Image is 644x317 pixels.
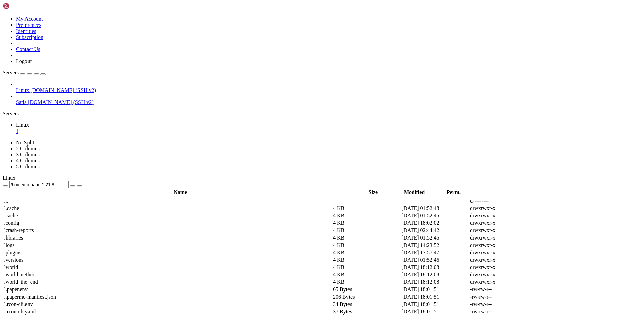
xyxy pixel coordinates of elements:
td: drwxrwxr-x [470,257,537,263]
span: world_the_end [4,279,38,285]
div: Servers [3,111,641,117]
a:  [16,128,641,134]
td: [DATE] 18:12:08 [401,264,469,271]
a: Linux [DOMAIN_NAME] (SSH v2) [16,87,641,93]
td: [DATE] 01:52:45 [401,212,469,219]
a: Linux [16,122,641,134]
a: 4 Columns [16,158,40,163]
td: drwxrwxr-x [470,234,537,241]
td: 37 Bytes [333,308,400,315]
td: 4 KB [333,227,400,234]
td: 4 KB [333,220,400,226]
td: [DATE] 01:52:46 [401,234,469,241]
td: 34 Bytes [333,301,400,308]
a: Servers [3,70,46,75]
a: Satis [DOMAIN_NAME] (SSH v2) [16,99,641,105]
span: [DOMAIN_NAME] (SSH v2) [28,99,94,105]
td: drwxrwxr-x [470,279,537,285]
td: 65 Bytes [333,286,400,293]
td: -rw-rw-r-- [470,286,537,293]
td: drwxrwxr-x [470,271,537,278]
span: libraries [4,235,23,241]
span:  [4,294,6,300]
input: Current Folder [9,181,69,188]
a: No Split [16,140,34,145]
span:  [4,242,6,248]
span:  [4,250,6,255]
td: drwxrwxr-x [470,220,537,226]
td: drwxrwxr-x [470,249,537,256]
span: Linux [3,175,15,181]
span: .papermc-manifest.json [4,294,56,300]
td: [DATE] 18:02:02 [401,220,469,226]
td: 4 KB [333,234,400,241]
td: [DATE] 18:12:08 [401,279,469,285]
th: Perm.: activate to sort column ascending [441,189,467,196]
td: drwxrwxr-x [470,227,537,234]
td: 4 KB [333,242,400,249]
span:  [4,301,6,307]
td: 4 KB [333,257,400,263]
span: crash-reports [4,227,34,233]
td: drwxrwxr-x [470,212,537,219]
a: My Account [16,16,43,22]
td: [DATE] 14:23:52 [401,242,469,249]
td: -rw-rw-r-- [470,301,537,308]
span: plugins [4,250,21,255]
td: [DATE] 01:52:48 [401,205,469,212]
span: Linux [16,122,29,128]
td: -rw-rw-r-- [470,308,537,315]
span:  [4,220,6,226]
img: Shellngn [3,3,41,9]
td: -rw-rw-r-- [470,294,537,300]
td: [DATE] 18:01:51 [401,308,469,315]
span: [DOMAIN_NAME] (SSH v2) [30,87,96,93]
td: drwxrwxr-x [470,242,537,249]
span:  [4,213,6,218]
a: Subscription [16,34,43,40]
span: logs [4,242,15,248]
a: Logout [16,58,32,64]
td: [DATE] 18:01:51 [401,301,469,308]
th: Size: activate to sort column ascending [358,189,388,196]
td: 4 KB [333,249,400,256]
span: config [4,220,19,226]
span: .paper.env [4,286,28,292]
td: 4 KB [333,271,400,278]
a: Contact Us [16,46,40,52]
a: Identities [16,28,36,34]
span:  [4,227,6,233]
span:  [4,264,6,270]
span: Linux [16,87,29,93]
td: 4 KB [333,212,400,219]
td: [DATE] 01:52:46 [401,257,469,263]
span:  [4,198,6,204]
span: .rcon-cli.env [4,301,33,307]
a: Preferences [16,22,41,28]
th: Name: activate to sort column descending [3,189,358,196]
td: [DATE] 17:57:47 [401,249,469,256]
th: Modified: activate to sort column ascending [389,189,440,196]
span: .cache [4,205,19,211]
span: versions [4,257,23,263]
span: Satis [16,99,26,105]
td: drwxrwxr-x [470,205,537,212]
span:  [4,205,6,211]
td: d--------- [470,198,537,204]
span: cache [4,213,18,218]
li: Linux [DOMAIN_NAME] (SSH v2) [16,81,641,93]
span:  [4,286,6,292]
li: Satis [DOMAIN_NAME] (SSH v2) [16,93,641,105]
td: [DATE] 18:12:08 [401,271,469,278]
span:  [4,279,6,285]
td: [DATE] 18:01:51 [401,286,469,293]
td: 206 Bytes [333,294,400,300]
td: [DATE] 02:44:42 [401,227,469,234]
span:  [4,309,6,314]
span: world [4,264,18,270]
td: 4 KB [333,205,400,212]
span: Servers [3,70,19,75]
a: 5 Columns [16,164,40,169]
td: drwxrwxr-x [470,264,537,271]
